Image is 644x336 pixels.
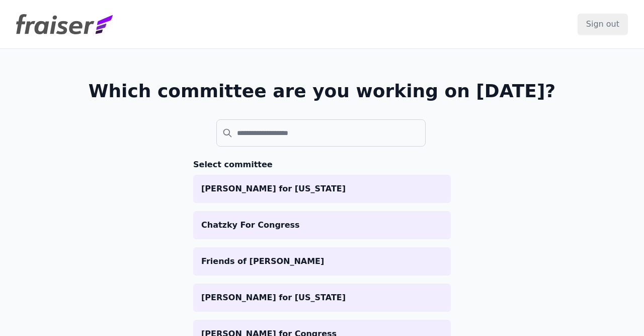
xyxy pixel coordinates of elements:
[201,255,443,267] p: Friends of [PERSON_NAME]
[201,292,443,304] p: [PERSON_NAME] for [US_STATE]
[193,284,451,312] a: [PERSON_NAME] for [US_STATE]
[193,175,451,203] a: [PERSON_NAME] for [US_STATE]
[201,183,443,195] p: [PERSON_NAME] for [US_STATE]
[193,211,451,239] a: Chatzky For Congress
[89,81,556,101] h1: Which committee are you working on [DATE]?
[193,247,451,276] a: Friends of [PERSON_NAME]
[201,219,443,231] p: Chatzky For Congress
[578,14,628,35] input: Sign out
[193,159,451,171] h3: Select committee
[16,14,113,34] img: Fraiser Logo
